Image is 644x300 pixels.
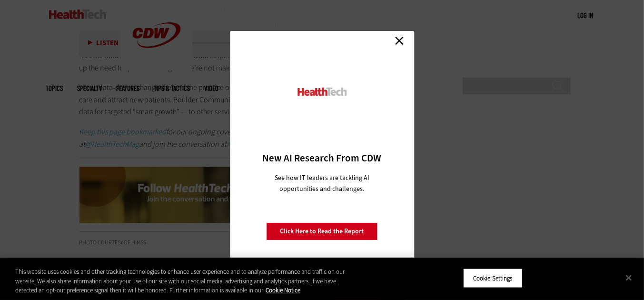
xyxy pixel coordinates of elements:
[263,172,381,194] p: See how IT leaders are tackling AI opportunities and challenges.
[247,151,397,165] h3: New AI Research From CDW
[15,267,354,295] div: This website uses cookies and other tracking technologies to enhance user experience and to analy...
[267,222,378,240] a: Click Here to Read the Report
[463,268,523,288] button: Cookie Settings
[618,267,639,288] button: Close
[296,87,348,97] img: HealthTech_0.png
[266,286,300,294] a: More information about your privacy
[392,33,406,48] a: Close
